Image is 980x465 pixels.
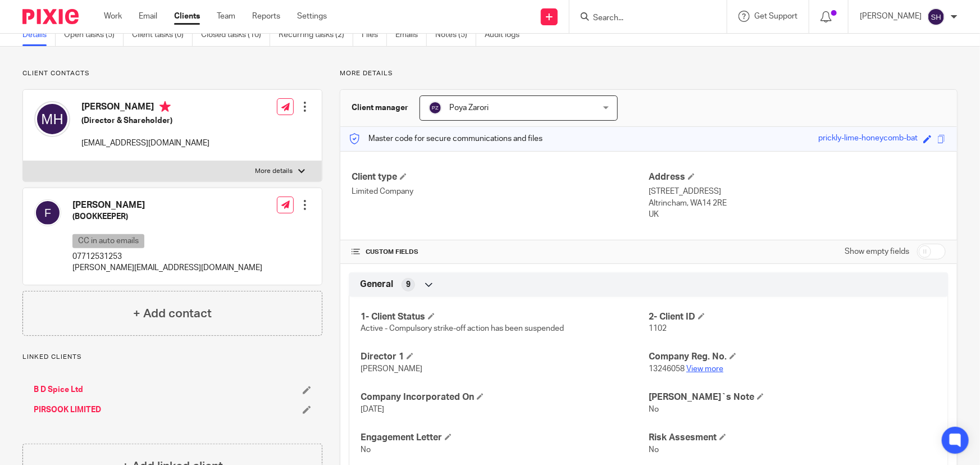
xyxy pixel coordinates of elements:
p: CC in auto emails [72,234,144,248]
img: Pixie [22,9,79,24]
img: svg%3E [34,101,70,137]
h4: Company Reg. No. [649,351,937,363]
a: B D Spice Ltd [34,384,83,395]
h4: Address [649,171,946,183]
a: View more [686,365,723,373]
a: PIRSOOK LIMITED [34,404,101,416]
h4: Risk Assesment [649,432,937,444]
span: 13246058 [649,365,685,373]
img: svg%3E [429,101,442,115]
p: Altrincham, WA14 2RE [649,198,946,209]
div: prickly-lime-honeycomb-bat [818,133,918,145]
a: Email [139,11,157,22]
h3: Client manager [352,102,408,113]
h4: [PERSON_NAME]`s Note [649,391,937,403]
h4: [PERSON_NAME] [72,199,262,211]
h4: Engagement Letter [361,432,649,444]
p: More details [255,167,293,176]
span: Poya Zarori [449,104,489,112]
a: Settings [297,11,327,22]
p: [EMAIL_ADDRESS][DOMAIN_NAME] [81,138,209,149]
h4: 1- Client Status [361,311,649,323]
a: Reports [252,11,280,22]
h4: [PERSON_NAME] [81,101,209,115]
span: [DATE] [361,405,384,413]
h4: 2- Client ID [649,311,937,323]
p: Limited Company [352,186,649,197]
h4: Client type [352,171,649,183]
a: Clients [174,11,200,22]
a: Client tasks (0) [132,24,193,46]
a: Closed tasks (10) [201,24,270,46]
span: No [649,405,659,413]
a: Audit logs [485,24,528,46]
span: 9 [406,279,411,290]
p: Client contacts [22,69,322,78]
a: Files [362,24,387,46]
h4: Director 1 [361,351,649,363]
a: Recurring tasks (2) [279,24,353,46]
p: Linked clients [22,353,322,362]
p: [PERSON_NAME] [860,11,922,22]
span: General [360,279,393,290]
span: Get Support [754,12,797,20]
span: No [649,446,659,454]
label: Show empty fields [845,246,909,257]
a: Notes (5) [435,24,476,46]
h5: (BOOKKEEPER) [72,211,262,222]
span: No [361,446,371,454]
h4: + Add contact [133,305,212,322]
p: UK [649,209,946,220]
span: Active - Compulsory strike-off action has been suspended [361,325,564,332]
i: Primary [159,101,171,112]
h5: (Director & Shareholder) [81,115,209,126]
a: Open tasks (5) [64,24,124,46]
p: [STREET_ADDRESS] [649,186,946,197]
p: [PERSON_NAME][EMAIL_ADDRESS][DOMAIN_NAME] [72,262,262,273]
a: Details [22,24,56,46]
a: Emails [395,24,427,46]
span: [PERSON_NAME] [361,365,422,373]
span: 1102 [649,325,667,332]
h4: CUSTOM FIELDS [352,248,649,257]
h4: Company Incorporated On [361,391,649,403]
p: More details [340,69,958,78]
a: Team [217,11,235,22]
input: Search [592,13,693,24]
img: svg%3E [927,8,945,26]
p: Master code for secure communications and files [349,133,543,144]
a: Work [104,11,122,22]
p: 07712531253 [72,251,262,262]
img: svg%3E [34,199,61,226]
